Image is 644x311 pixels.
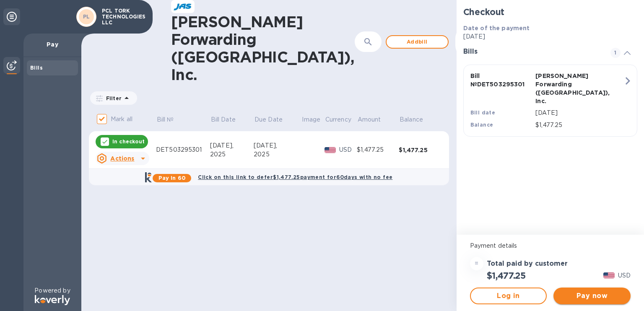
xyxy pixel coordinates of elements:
[158,175,186,181] b: Pay in 60
[156,145,210,154] div: DET503295301
[470,72,532,88] p: Bill № DET503295301
[560,291,624,301] span: Pay now
[110,155,134,162] u: Actions
[325,147,336,153] img: USD
[210,150,254,159] div: 2025
[535,109,623,117] p: [DATE]
[487,270,526,281] h2: $1,477.25
[400,115,423,124] p: Balance
[470,288,547,304] button: Log in
[386,35,449,49] button: Addbill
[618,271,631,280] p: USD
[535,121,623,130] p: $1,477.25
[254,115,293,124] span: Due Date
[254,141,301,150] div: [DATE],
[610,48,621,58] span: 1
[325,115,351,124] p: Currency
[210,141,254,150] div: [DATE],
[111,115,132,124] p: Mark all
[254,115,283,124] p: Due Date
[463,7,637,17] h2: Checkout
[302,115,320,124] p: Image
[463,65,637,137] button: Bill №DET503295301[PERSON_NAME] Forwarding ([GEOGRAPHIC_DATA]), Inc.Bill date[DATE]Balance$1,477.25
[603,272,615,278] img: USD
[393,37,441,47] span: Add bill
[463,25,530,31] b: Date of the payment
[157,115,185,124] span: Bill №
[470,241,631,250] p: Payment details
[358,115,381,124] p: Amount
[399,146,441,154] div: $1,477.25
[157,115,174,124] p: Bill №
[463,48,600,56] h3: Bills
[487,260,568,268] h3: Total paid by customer
[34,286,70,295] p: Powered by
[112,138,145,145] p: In checkout
[470,122,493,128] b: Balance
[102,8,144,26] p: PCL TORK TECHNOLOGIES LLC
[211,115,247,124] span: Bill Date
[30,40,75,49] p: Pay
[254,150,301,159] div: 2025
[198,174,392,180] b: Click on this link to defer $1,477.25 payment for 60 days with no fee
[171,13,355,83] h1: [PERSON_NAME] Forwarding ([GEOGRAPHIC_DATA]), Inc.
[358,115,392,124] span: Amount
[357,145,399,154] div: $1,477.25
[83,13,90,20] b: PL
[339,145,357,154] p: USD
[103,95,122,102] p: Filter
[463,32,637,41] p: [DATE]
[35,295,70,305] img: Logo
[400,115,434,124] span: Balance
[211,115,236,124] p: Bill Date
[478,291,540,301] span: Log in
[535,72,597,105] p: [PERSON_NAME] Forwarding ([GEOGRAPHIC_DATA]), Inc.
[470,257,483,270] div: =
[30,65,43,71] b: Bills
[553,288,631,304] button: Pay now
[470,109,496,116] b: Bill date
